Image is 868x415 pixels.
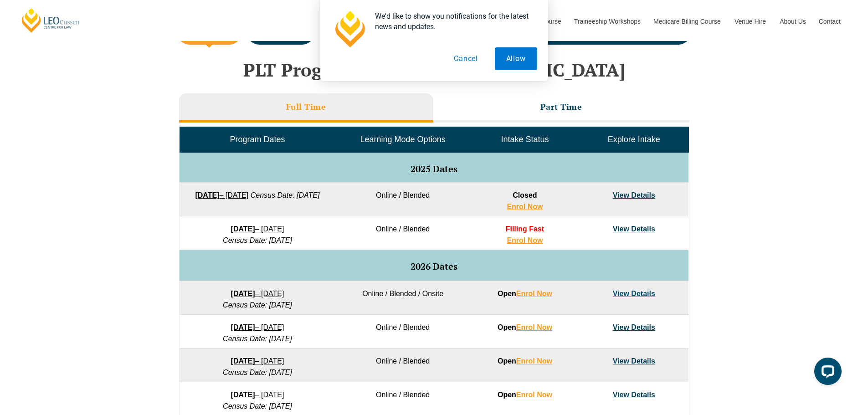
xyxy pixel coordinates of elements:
td: Online / Blended [335,348,470,382]
span: Program Dates [230,135,285,144]
a: Enrol Now [516,323,552,331]
strong: Open [498,290,552,297]
div: We'd like to show you notifications for the latest news and updates. [368,11,537,32]
td: Online / Blended / Onsite [335,281,470,315]
span: Intake Status [501,135,549,144]
a: Enrol Now [507,203,543,210]
a: View Details [613,191,655,199]
a: [DATE]– [DATE] [231,225,284,233]
a: [DATE]– [DATE] [231,323,284,331]
a: Enrol Now [516,290,552,297]
span: 2026 Dates [411,260,457,272]
strong: [DATE] [231,357,255,365]
a: View Details [613,391,655,399]
span: Filling Fast [506,225,544,233]
a: Enrol Now [516,391,552,399]
em: Census Date: [DATE] [223,301,292,309]
span: Explore Intake [608,135,660,144]
em: Census Date: [DATE] [223,335,292,343]
a: [DATE]– [DATE] [195,191,248,199]
h3: Full Time [286,102,326,112]
em: Census Date: [DATE] [223,369,292,376]
a: View Details [613,290,655,297]
a: View Details [613,225,655,233]
span: Learning Mode Options [360,135,446,144]
a: [DATE]– [DATE] [231,391,284,399]
strong: Open [498,357,552,365]
strong: [DATE] [231,225,255,233]
td: Online / Blended [335,183,470,216]
strong: Open [498,391,552,399]
span: 2025 Dates [411,163,457,175]
td: Online / Blended [335,216,470,250]
a: Enrol Now [516,357,552,365]
button: Cancel [442,47,489,70]
strong: [DATE] [231,290,255,297]
em: Census Date: [DATE] [223,236,292,244]
td: Online / Blended [335,315,470,348]
span: Closed [513,191,537,199]
strong: [DATE] [195,191,219,199]
img: notification icon [331,11,368,47]
a: [DATE]– [DATE] [231,357,284,365]
h3: Part Time [540,102,582,112]
button: Allow [495,47,537,70]
em: Census Date: [DATE] [223,402,292,410]
a: Enrol Now [507,236,543,244]
a: View Details [613,357,655,365]
a: View Details [613,323,655,331]
a: [DATE]– [DATE] [231,290,284,297]
strong: [DATE] [231,323,255,331]
iframe: LiveChat chat widget [807,354,845,392]
strong: [DATE] [231,391,255,399]
strong: Open [498,323,552,331]
em: Census Date: [DATE] [251,191,320,199]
